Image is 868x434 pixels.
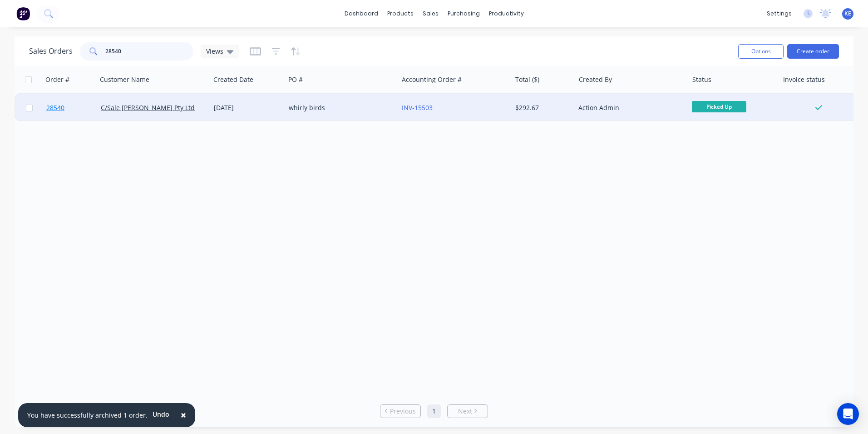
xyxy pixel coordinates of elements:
a: Previous page [380,407,420,416]
div: $292.67 [515,103,568,112]
span: KE [844,10,851,18]
div: Order # [45,75,69,84]
ul: Pagination [376,404,492,418]
a: dashboard [340,7,383,20]
a: C/Sale [PERSON_NAME] Pty Ltd [101,103,195,112]
div: settings [762,7,796,20]
div: Invoice status [783,75,825,84]
h1: Sales Orders [29,47,73,56]
a: INV-15503 [402,103,433,112]
button: Create order [787,44,839,59]
span: Picked Up [692,101,746,112]
a: Next page [448,407,488,416]
div: whirly birds [289,103,390,112]
button: Close [172,404,195,426]
div: Total ($) [515,75,539,84]
button: Options [738,44,784,59]
div: products [383,7,418,20]
span: Views [206,46,223,56]
div: Accounting Order # [402,75,462,84]
div: You have successfully archived 1 order. [27,410,148,420]
div: Open Intercom Messenger [837,403,859,425]
div: productivity [484,7,528,20]
div: [DATE] [214,103,281,112]
div: sales [418,7,443,20]
span: Next [458,407,472,416]
span: 28540 [46,103,64,112]
span: Previous [390,407,416,416]
div: Status [692,75,711,84]
input: Search... [105,42,194,61]
div: Created Date [213,75,253,84]
img: Factory [16,7,30,20]
span: × [181,409,186,421]
div: Action Admin [578,103,679,112]
button: Undo [148,408,174,421]
a: Page 1 is your current page [427,404,441,418]
div: Created By [579,75,612,84]
div: Customer Name [100,75,149,84]
div: purchasing [443,7,484,20]
div: PO # [288,75,303,84]
a: 28540 [46,94,101,121]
